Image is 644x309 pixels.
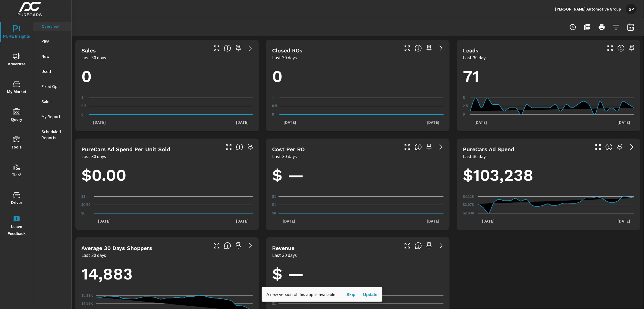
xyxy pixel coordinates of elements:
[33,82,71,91] div: Fixed Ops
[42,38,67,44] p: PIPA
[272,96,274,100] text: 1
[42,53,67,59] p: New
[246,43,255,53] a: See more details in report
[33,52,71,61] div: New
[463,54,488,61] p: Last 30 days
[33,97,71,106] div: Sales
[463,104,468,108] text: 2.5
[627,142,637,152] a: See more details in report
[81,293,93,298] text: 15.11K
[81,66,253,87] h1: 0
[89,119,110,125] p: [DATE]
[42,83,67,89] p: Fixed Ops
[81,104,86,108] text: 0.5
[234,241,243,251] span: Save this to your personalized report
[272,251,297,259] p: Last 30 days
[272,104,277,108] text: 0.5
[403,142,412,152] button: Make Fullscreen
[81,245,152,251] h5: Average 30 Days Shoppers
[81,47,96,54] h5: Sales
[341,290,361,299] button: Skip
[272,153,297,160] p: Last 30 days
[224,45,231,52] span: Number of vehicles sold by the dealership over the selected date range. [Source: This data is sou...
[436,142,446,152] a: See more details in report
[246,241,255,251] a: See more details in report
[625,21,637,33] button: Select Date Range
[81,195,86,199] text: $1
[415,45,422,52] span: Number of Repair Orders Closed by the selected dealership group over the selected time range. [So...
[81,203,90,207] text: $0.50
[272,264,444,284] h1: $ —
[272,245,294,251] h5: Revenue
[272,112,274,117] text: 0
[279,218,300,224] p: [DATE]
[234,43,243,53] span: Save this to your personalized report
[436,241,446,251] a: See more details in report
[212,43,221,53] button: Make Fullscreen
[627,43,637,53] span: Save this to your personalized report
[463,112,465,117] text: 0
[610,21,622,33] button: Apply Filters
[403,241,412,251] button: Make Fullscreen
[42,114,67,120] p: My Report
[2,192,31,206] span: Driver
[463,146,514,152] h5: PureCars Ad Spend
[605,43,615,53] button: Make Fullscreen
[424,43,434,53] span: Save this to your personalized report
[424,241,434,251] span: Save this to your personalized report
[361,290,380,299] button: Update
[415,143,422,151] span: Average cost incurred by the dealership from each Repair Order closed over the selected date rang...
[42,129,67,141] p: Scheduled Reports
[423,218,444,224] p: [DATE]
[596,21,608,33] button: Print Report
[581,21,593,33] button: "Export Report to PDF"
[33,127,71,142] div: Scheduled Reports
[266,292,337,297] span: A new version of this app is available!
[423,119,444,125] p: [DATE]
[272,165,444,186] h1: $ —
[33,67,71,76] div: Used
[272,66,444,87] h1: 0
[33,112,71,121] div: My Report
[81,302,93,306] text: 14.58K
[555,6,621,12] p: [PERSON_NAME] Automotive Group
[272,302,276,306] text: $1
[81,264,253,284] h1: 14,883
[463,153,488,160] p: Last 30 days
[470,119,492,125] p: [DATE]
[415,242,422,249] span: Total sales revenue over the selected date range. [Source: This data is sourced from the dealer’s...
[232,218,253,224] p: [DATE]
[626,4,637,14] div: SP
[81,54,106,61] p: Last 30 days
[2,216,31,237] span: Leave Feedback
[81,153,106,160] p: Last 30 days
[232,119,253,125] p: [DATE]
[280,119,301,125] p: [DATE]
[33,37,71,46] div: PIPA
[613,119,634,125] p: [DATE]
[81,211,86,215] text: $0
[212,241,221,251] button: Make Fullscreen
[478,218,499,224] p: [DATE]
[2,25,31,40] span: PURE Insights
[617,45,625,52] span: Number of Leads generated from PureCars Tools for the selected dealership group over the selected...
[42,68,67,74] p: Used
[42,98,67,105] p: Sales
[2,164,31,179] span: Tier2
[344,292,358,297] span: Skip
[272,146,305,152] h5: Cost per RO
[2,136,31,151] span: Tools
[272,203,276,207] text: $1
[2,108,31,123] span: Query
[463,203,475,207] text: $3.07K
[463,211,475,215] text: $2.03K
[94,218,115,224] p: [DATE]
[81,96,83,100] text: 1
[363,292,378,297] span: Update
[463,66,634,87] h1: 71
[81,165,253,186] h1: $0.00
[403,43,412,53] button: Make Fullscreen
[272,211,276,215] text: $0
[436,43,446,53] a: See more details in report
[224,242,231,249] span: A rolling 30 day total of daily Shoppers on the dealership website, averaged over the selected da...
